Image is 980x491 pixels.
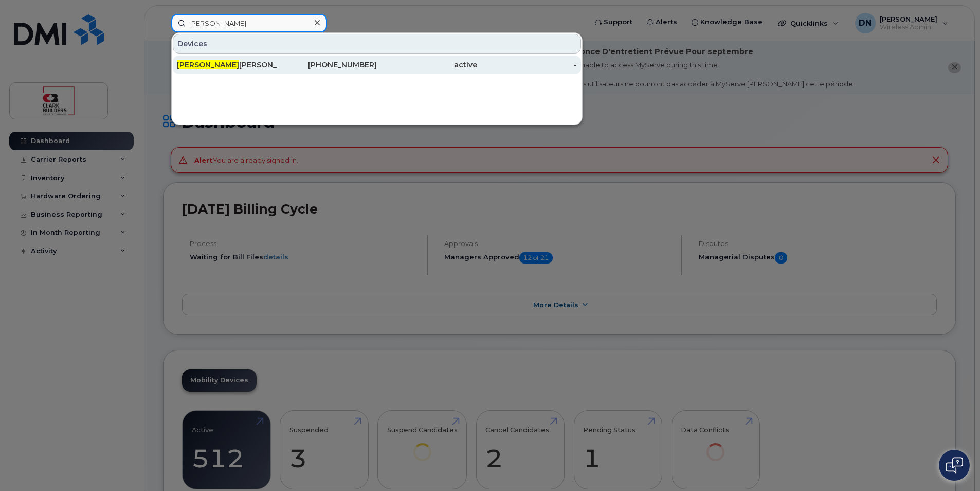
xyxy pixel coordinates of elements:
a: [PERSON_NAME][PERSON_NAME][PHONE_NUMBER]active- [173,56,581,74]
div: active [377,60,477,70]
div: - [477,60,577,70]
div: [PHONE_NUMBER] [277,60,377,70]
div: [PERSON_NAME] [177,60,277,70]
div: Devices [173,34,581,54]
img: Open chat [946,457,963,474]
span: [PERSON_NAME] [177,60,239,69]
